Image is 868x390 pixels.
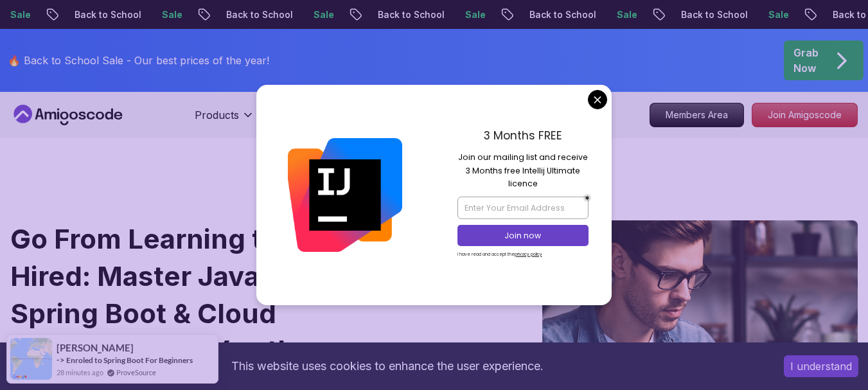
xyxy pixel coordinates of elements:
[757,8,799,21] p: Sale
[303,8,344,21] p: Sale
[606,8,647,21] p: Sale
[215,8,303,21] p: Back to School
[793,45,819,76] p: Grab Now
[518,8,606,21] p: Back to School
[57,367,103,378] span: 28 minutes ago
[454,8,495,21] p: Sale
[195,107,254,133] button: Products
[367,8,454,21] p: Back to School
[64,8,151,21] p: Back to School
[10,338,52,380] img: provesource social proof notification image
[151,8,192,21] p: Sale
[670,8,757,21] p: Back to School
[57,355,65,365] span: ->
[752,103,858,127] a: Join Amigoscode
[784,355,858,377] button: Accept cookies
[8,53,269,68] p: 🔥 Back to School Sale - Our best prices of the year!
[66,355,193,366] a: Enroled to Spring Boot For Beginners
[650,103,744,127] a: Members Area
[752,103,857,127] p: Join Amigoscode
[650,103,743,127] p: Members Area
[57,342,134,353] span: [PERSON_NAME]
[195,107,239,123] p: Products
[10,352,765,380] div: This website uses cookies to enhance the user experience.
[116,367,156,378] a: ProveSource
